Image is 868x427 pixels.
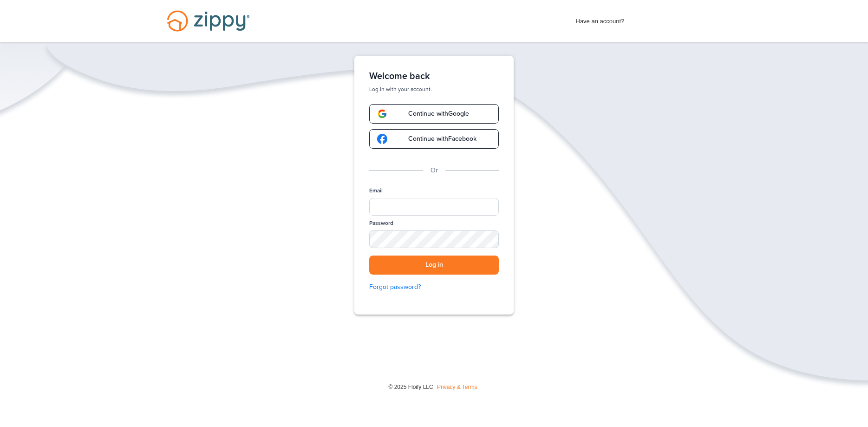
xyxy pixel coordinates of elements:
[369,256,499,275] button: Log in
[437,384,477,390] a: Privacy & Terms
[369,198,499,216] input: Email
[369,129,499,149] a: google-logoContinue withFacebook
[369,104,499,124] a: google-logoContinue withGoogle
[369,282,499,292] a: Forgot password?
[369,71,499,82] h1: Welcome back
[576,12,625,26] span: Have an account?
[369,230,499,248] input: Password
[399,111,469,117] span: Continue with Google
[399,136,476,142] span: Continue with Facebook
[369,187,383,195] label: Email
[377,109,387,119] img: google-logo
[377,134,387,144] img: google-logo
[388,384,433,390] span: © 2025 Floify LLC
[369,219,393,227] label: Password
[431,165,438,176] p: Or
[369,85,499,93] p: Log in with your account.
